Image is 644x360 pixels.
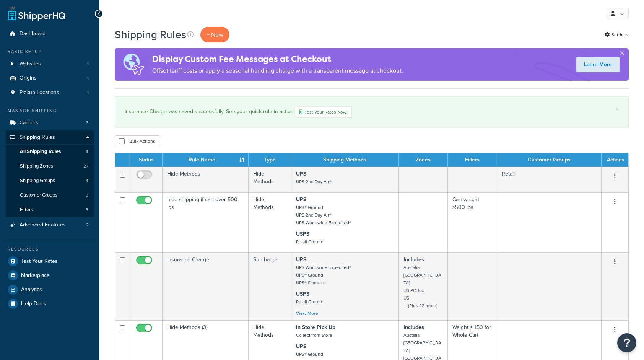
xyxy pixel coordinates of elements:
[6,159,94,173] li: Shipping Zones
[403,323,424,331] strong: Includes
[448,192,497,252] td: Cart weight >500 lbs
[6,116,94,130] a: Carriers 3
[21,287,42,293] span: Analytics
[163,252,249,320] td: Insurance Charge
[602,153,628,167] th: Actions
[20,163,53,169] span: Shipping Zones
[616,106,619,112] a: ×
[296,256,306,264] strong: UPS
[115,27,186,42] h1: Shipping Rules
[296,238,324,245] small: Retail Ground
[6,86,94,100] li: Pickup Locations
[8,6,65,21] a: ShipperHQ Home
[86,178,88,184] span: 4
[20,222,66,228] span: Advanced Features
[6,218,94,232] li: Advanced Features
[6,269,94,282] a: Marketplace
[6,108,94,114] div: Manage Shipping
[86,148,88,155] span: 4
[6,188,94,202] li: Customer Groups
[296,290,309,298] strong: USPS
[6,116,94,130] li: Carriers
[6,297,94,311] a: Help Docs
[6,283,94,296] a: Analytics
[130,153,163,167] th: Status
[399,153,448,167] th: Zones
[86,207,88,213] span: 3
[6,57,94,71] li: Websites
[6,57,94,71] a: Websites 1
[163,153,249,167] th: Rule Name : activate to sort column ascending
[403,264,441,309] small: Austalia [GEOGRAPHIC_DATA] US POBox US ... (Plus 22 more)
[296,195,306,204] strong: UPS
[448,153,497,167] th: Filters
[6,71,94,85] a: Origins 1
[86,120,89,126] span: 3
[6,145,94,159] a: All Shipping Rules 4
[20,207,33,213] span: Filters
[6,71,94,85] li: Origins
[21,272,50,279] span: Marketplace
[295,106,352,118] a: Test Your Rates Now!
[497,167,602,192] td: Retail
[115,135,159,147] button: Bulk Actions
[163,167,249,192] td: Hide Methods
[6,159,94,173] a: Shipping Zones 27
[20,90,59,96] span: Pickup Locations
[87,61,89,67] span: 1
[20,75,37,81] span: Origins
[6,174,94,188] li: Shipping Groups
[296,204,351,226] small: UPS® Ground UPS 2nd Day Air® UPS Worldwide Expedited®
[152,53,403,65] h4: Display Custom Fee Messages at Checkout
[115,48,152,81] img: duties-banner-06bc72dcb5fe05cb3f9472aba00be2ae8eb53ab6f0d8bb03d382ba314ac3c341.png
[87,75,89,81] span: 1
[21,301,46,307] span: Help Docs
[6,254,94,268] a: Test Your Rates
[6,203,94,217] li: Filters
[249,252,291,320] td: Surcharge
[86,222,89,228] span: 2
[6,218,94,232] a: Advanced Features 2
[296,342,306,350] strong: UPS
[291,153,398,167] th: Shipping Methods
[296,230,309,238] strong: USPS
[6,130,94,218] li: Shipping Rules
[20,31,46,37] span: Dashboard
[296,332,332,339] small: Collect from Store
[6,27,94,41] a: Dashboard
[20,134,55,141] span: Shipping Rules
[20,148,61,155] span: All Shipping Rules
[6,145,94,159] li: All Shipping Rules
[576,57,620,72] a: Learn More
[163,192,249,252] td: hide shipping if cart over 500 lbs
[296,323,335,331] strong: In Store Pick Up
[249,192,291,252] td: Hide Methods
[87,90,89,96] span: 1
[86,192,88,199] span: 3
[249,153,291,167] th: Type
[6,49,94,55] div: Basic Setup
[200,27,229,42] p: + New
[6,130,94,145] a: Shipping Rules
[403,256,424,264] strong: Includes
[20,120,38,126] span: Carriers
[20,178,55,184] span: Shipping Groups
[296,310,318,317] a: View More
[125,106,619,118] div: Insurance Charge was saved successfully. See your quick rule in action
[20,192,57,199] span: Customer Groups
[617,333,636,352] button: Open Resource Center
[20,61,41,67] span: Websites
[296,170,306,178] strong: UPS
[249,167,291,192] td: Hide Methods
[296,298,324,305] small: Retail Ground
[21,258,58,265] span: Test Your Rates
[6,246,94,252] div: Resources
[83,163,88,169] span: 27
[296,178,332,185] small: UPS 2nd Day Air®
[6,174,94,188] a: Shipping Groups 4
